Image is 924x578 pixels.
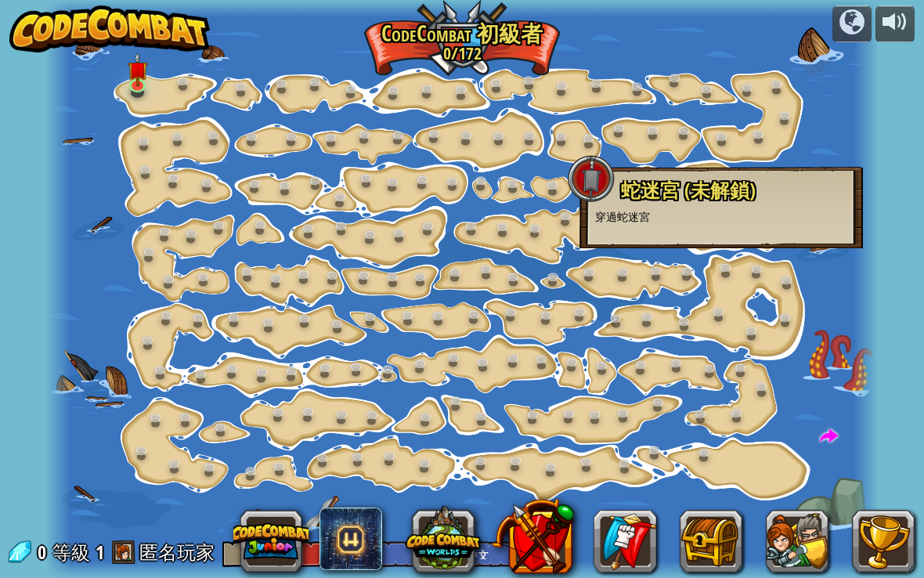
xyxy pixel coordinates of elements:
[52,540,90,565] span: 等級
[595,209,847,225] p: 穿過蛇迷宮
[832,5,872,42] button: 征戰
[9,5,210,52] img: CodeCombat - Learn how to code by playing a game
[875,5,915,42] button: 調整音量
[128,52,148,87] img: level-banner-unstarted.png
[96,540,104,565] span: 1
[222,541,293,567] button: 登入
[38,540,51,565] span: 0
[139,540,215,565] span: 匿名玩家
[621,177,756,204] span: 蛇迷宮 (未解鎖)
